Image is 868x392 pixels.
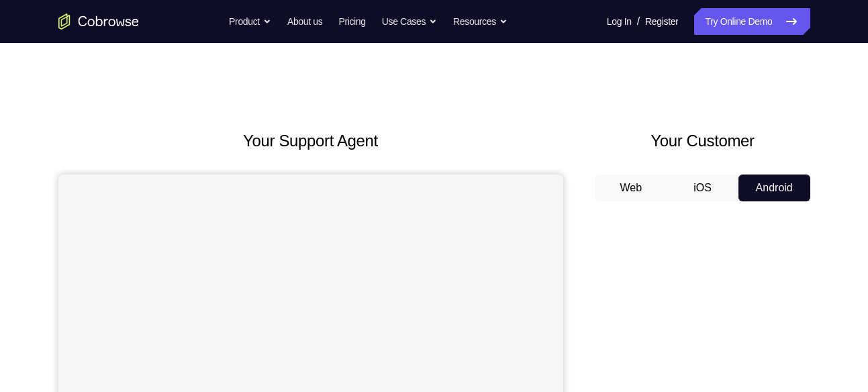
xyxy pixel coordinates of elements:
a: Try Online Demo [694,8,810,35]
button: Use Cases [382,8,437,35]
button: Web [595,175,667,201]
button: Product [229,8,271,35]
a: About us [287,8,322,35]
button: Resources [453,8,508,35]
h2: Your Customer [595,129,810,153]
button: iOS [667,175,738,201]
a: Go to the home page [58,13,139,30]
a: Pricing [338,8,365,35]
a: Register [645,8,678,35]
button: Android [738,175,810,201]
h2: Your Support Agent [58,129,563,153]
span: / [637,13,640,30]
a: Log In [607,8,632,35]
